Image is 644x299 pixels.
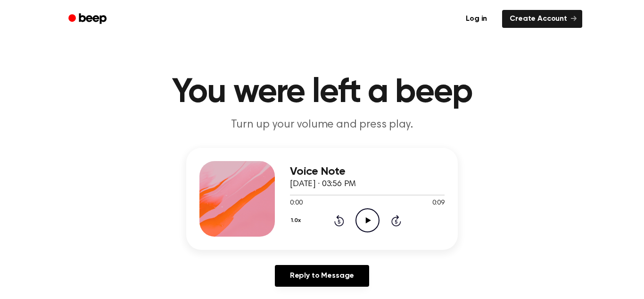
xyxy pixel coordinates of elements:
[290,198,302,208] span: 0:00
[502,10,582,28] a: Create Account
[275,265,369,287] a: Reply to Message
[290,165,445,178] h3: Voice Note
[290,213,304,229] button: 1.0x
[290,180,356,188] span: [DATE] · 03:56 PM
[141,117,503,133] p: Turn up your volume and press play.
[432,198,445,208] span: 0:09
[456,8,496,30] a: Log in
[62,10,115,28] a: Beep
[81,76,563,110] h1: You were left a beep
